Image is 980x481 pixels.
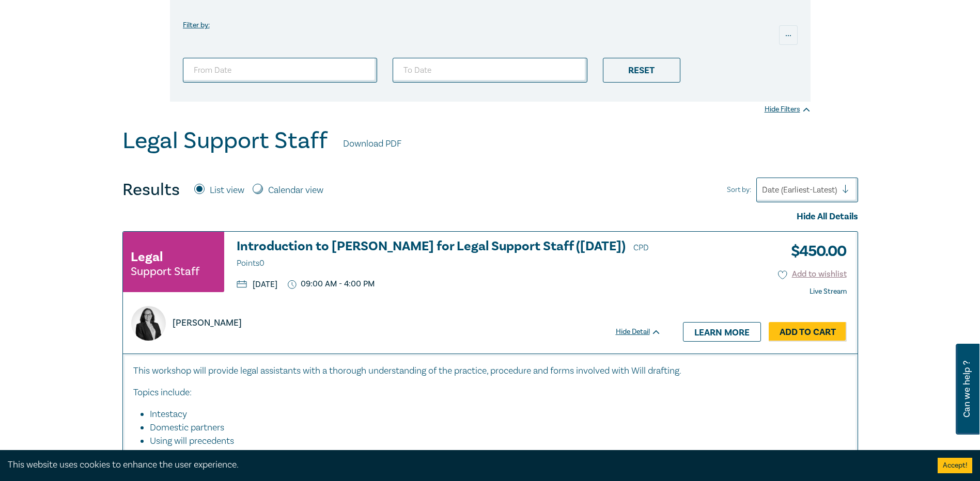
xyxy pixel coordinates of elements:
span: Can we help ? [962,350,972,428]
h3: Introduction to [PERSON_NAME] for Legal Support Staff ([DATE]) [237,239,661,270]
p: This workshop will provide legal assistants with a thorough understanding of the practice, proced... [133,364,847,378]
button: Add to wishlist [778,268,847,280]
button: Accept cookies [938,458,972,473]
li: Common drafting practices [150,448,837,461]
li: Using will precedents [150,435,837,448]
h1: Legal Support Staff [122,127,328,154]
input: To Date [393,58,587,83]
p: Topics include: [133,386,847,399]
div: ... [779,25,798,45]
strong: Live Stream [810,287,847,296]
h3: Legal [131,248,163,266]
div: Reset [603,58,680,83]
p: [DATE] [237,280,277,288]
a: Introduction to [PERSON_NAME] for Legal Support Staff ([DATE]) CPD Points0 [237,239,661,270]
li: Domestic partners [150,421,837,435]
label: Calendar view [268,184,323,197]
input: From Date [183,58,378,83]
a: Download PDF [343,137,401,151]
img: https://s3.ap-southeast-2.amazonaws.com/leo-cussen-store-production-content/Contacts/Naomi%20Guye... [131,306,166,341]
label: Filter by: [183,21,210,29]
h4: Results [122,180,180,200]
h3: $ 450.00 [783,239,847,263]
div: Hide Detail [616,327,673,337]
small: Support Staff [131,266,199,277]
li: Intestacy [150,408,837,421]
span: Sort by: [727,184,751,196]
div: Hide Filters [765,104,811,115]
div: Hide All Details [122,210,858,223]
a: Add to Cart [769,322,847,342]
a: Learn more [683,322,761,342]
div: This website uses cookies to enhance the user experience. [8,458,922,472]
p: [PERSON_NAME] [173,316,242,330]
p: 09:00 AM - 4:00 PM [288,279,375,289]
label: List view [210,184,244,197]
input: Sort by [762,184,764,196]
